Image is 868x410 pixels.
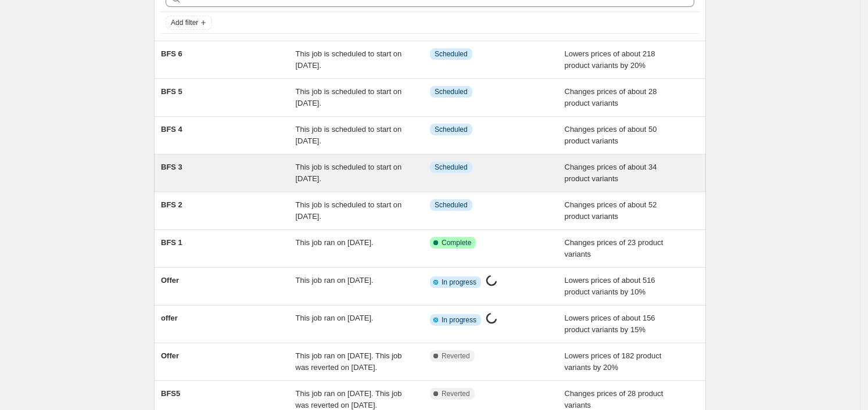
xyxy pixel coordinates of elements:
[296,238,374,247] span: This job ran on [DATE].
[435,49,468,59] span: Scheduled
[296,314,374,322] span: This job ran on [DATE].
[296,351,402,372] span: This job ran on [DATE]. This job was reverted on [DATE].
[565,314,655,334] span: Lowers prices of about 156 product variants by 15%
[565,125,657,145] span: Changes prices of about 50 product variants
[435,200,468,210] span: Scheduled
[296,49,402,70] span: This job is scheduled to start on [DATE].
[296,163,402,183] span: This job is scheduled to start on [DATE].
[296,389,402,409] span: This job ran on [DATE]. This job was reverted on [DATE].
[166,16,212,30] button: Add filter
[161,49,182,58] span: BFS 6
[442,389,470,398] span: Reverted
[442,278,476,287] span: In progress
[565,200,657,221] span: Changes prices of about 52 product variants
[161,200,182,209] span: BFS 2
[442,315,476,325] span: In progress
[296,125,402,145] span: This job is scheduled to start on [DATE].
[565,389,663,409] span: Changes prices of 28 product variants
[161,314,178,322] span: offer
[296,87,402,107] span: This job is scheduled to start on [DATE].
[435,87,468,96] span: Scheduled
[161,163,182,171] span: BFS 3
[171,18,198,27] span: Add filter
[435,163,468,172] span: Scheduled
[435,125,468,134] span: Scheduled
[565,87,657,107] span: Changes prices of about 28 product variants
[161,87,182,96] span: BFS 5
[161,238,182,247] span: BFS 1
[565,49,655,70] span: Lowers prices of about 218 product variants by 20%
[565,351,662,372] span: Lowers prices of 182 product variants by 20%
[296,276,374,285] span: This job ran on [DATE].
[565,238,663,258] span: Changes prices of 23 product variants
[442,351,470,361] span: Reverted
[161,276,179,285] span: Offer
[565,163,657,183] span: Changes prices of about 34 product variants
[296,200,402,221] span: This job is scheduled to start on [DATE].
[161,389,180,398] span: BFS5
[161,125,182,134] span: BFS 4
[442,238,471,247] span: Complete
[161,351,179,360] span: Offer
[565,276,655,296] span: Lowers prices of about 516 product variants by 10%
